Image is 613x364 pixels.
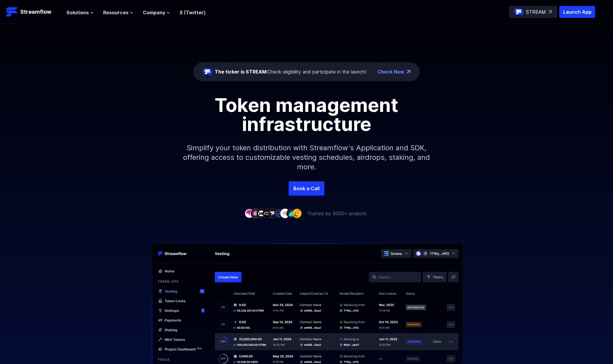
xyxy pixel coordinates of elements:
img: top-right-arrow.png [407,70,410,74]
img: streamflow-logo-circle.png [203,67,212,76]
span: Company [143,9,165,16]
img: company-1 [244,209,254,218]
img: company-3 [256,209,266,218]
p: Trusted by 5000+ projects [307,210,367,217]
p: Streamflow [20,8,51,16]
p: STREAM [526,8,546,15]
a: Streamflow [6,6,61,18]
button: Launch App [559,6,595,18]
button: Solutions [66,9,94,16]
button: Resources [103,9,133,16]
span: Resources [103,9,129,16]
img: company-9 [292,209,302,218]
div: Check eligibility and participate in the launch! [215,68,366,75]
h1: Token management infrastructure [172,96,441,134]
img: company-4 [262,209,272,218]
img: company-8 [286,209,296,218]
span: The ticker is STREAM: [215,69,267,75]
img: company-5 [268,209,278,218]
img: Streamflow Logo [6,6,18,18]
p: Simplify your token distribution with Streamflow's Application and SDK, offering access to custom... [178,134,435,181]
img: top-right-arrow.svg [548,10,552,14]
a: Check Now [377,68,404,75]
a: STREAM [509,6,557,18]
img: company-6 [274,209,284,218]
a: Book a Call [289,181,324,196]
button: Company [143,9,170,16]
img: company-2 [250,209,260,218]
img: company-7 [280,209,290,218]
img: streamflow-logo-circle.png [514,7,524,17]
a: X (Twitter) [179,10,206,15]
span: Solutions [66,9,89,16]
